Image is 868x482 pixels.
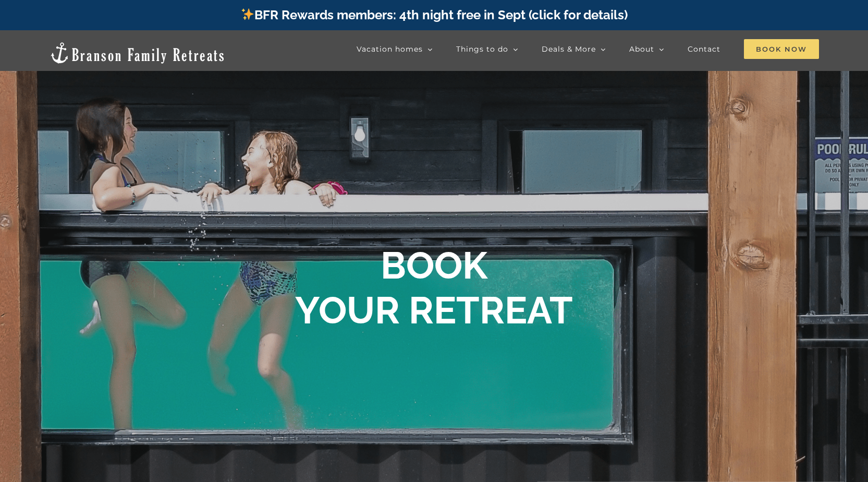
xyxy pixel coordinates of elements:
[542,45,596,53] span: Deals & More
[629,39,664,59] a: About
[295,243,573,332] b: BOOK YOUR RETREAT
[240,7,628,22] a: BFR Rewards members: 4th night free in Sept (click for details)
[542,39,606,59] a: Deals & More
[744,39,819,59] a: Book Now
[744,39,819,59] span: Book Now
[456,45,508,53] span: Things to do
[456,39,518,59] a: Things to do
[357,39,433,59] a: Vacation homes
[357,45,423,53] span: Vacation homes
[357,39,819,59] nav: Main Menu
[629,45,654,53] span: About
[241,8,254,20] img: ✨
[688,39,720,59] a: Contact
[688,45,720,53] span: Contact
[49,41,226,65] img: Branson Family Retreats Logo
